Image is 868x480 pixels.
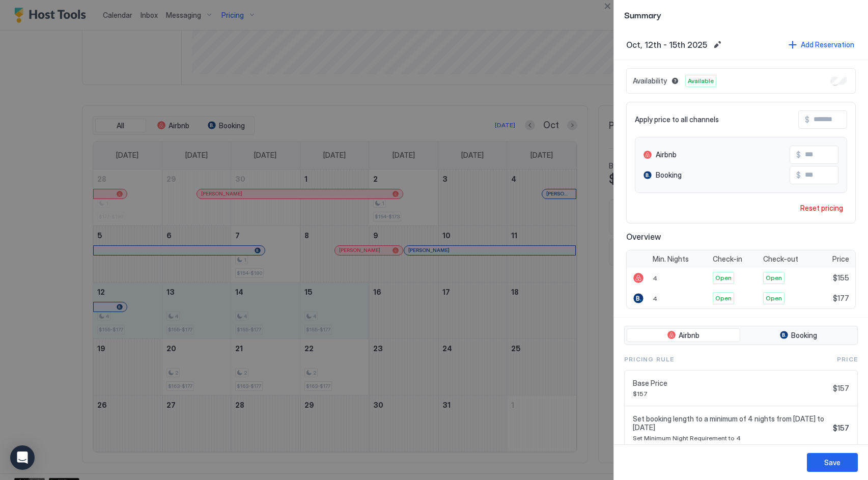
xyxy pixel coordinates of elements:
[688,76,714,86] span: Available
[633,434,829,442] span: Set Minimum Night Requirement to 4
[715,273,732,283] span: Open
[796,201,847,215] button: Reset pricing
[711,39,723,51] button: Edit date range
[626,40,707,50] span: Oct, 12th - 15th 2025
[801,39,854,50] div: Add Reservation
[633,76,667,86] span: Availability
[626,232,856,242] span: Overview
[800,203,843,213] div: Reset pricing
[624,355,674,364] span: Pricing Rule
[679,331,699,340] span: Airbnb
[833,294,849,303] span: $177
[837,355,858,364] span: Price
[715,294,732,303] span: Open
[10,445,35,470] div: Open Intercom Messenger
[833,384,849,393] span: $157
[796,150,801,159] span: $
[633,390,829,398] span: $157
[633,379,829,388] span: Base Price
[766,273,782,283] span: Open
[833,423,849,433] span: $157
[653,295,657,302] span: 4
[669,75,681,87] button: Blocked dates override all pricing rules and remain unavailable until manually unblocked
[824,457,841,468] div: Save
[635,115,719,124] span: Apply price to all channels
[653,255,689,264] span: Min. Nights
[791,331,817,340] span: Booking
[653,274,657,282] span: 4
[796,171,801,180] span: $
[742,328,856,343] button: Booking
[656,150,677,159] span: Airbnb
[656,171,682,180] span: Booking
[633,414,829,432] span: Set booking length to a minimum of 4 nights from [DATE] to [DATE]
[713,255,742,264] span: Check-in
[624,326,858,345] div: tab-group
[624,8,858,21] span: Summary
[832,255,849,264] span: Price
[787,38,856,51] button: Add Reservation
[763,255,798,264] span: Check-out
[833,273,849,283] span: $155
[807,453,858,472] button: Save
[766,294,782,303] span: Open
[805,115,809,124] span: $
[627,328,740,343] button: Airbnb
